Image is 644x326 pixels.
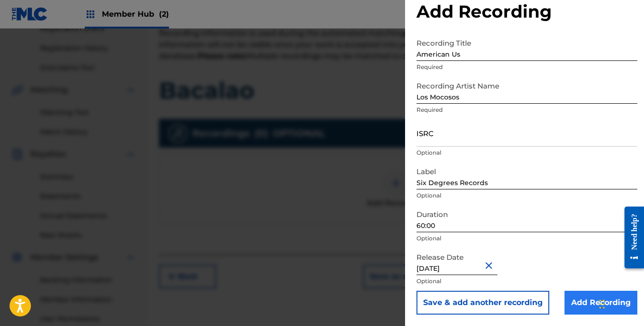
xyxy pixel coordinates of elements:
[599,290,605,318] div: Drag
[11,7,48,21] img: MLC Logo
[617,199,644,276] iframe: Resource Center
[416,234,637,243] p: Optional
[483,251,497,280] button: Close
[416,191,637,200] p: Optional
[416,148,637,157] p: Optional
[416,106,637,114] p: Required
[565,291,637,315] input: Add Recording
[416,277,637,286] p: Optional
[102,9,169,20] span: Member Hub
[416,63,637,71] p: Required
[159,10,169,19] span: (2)
[85,9,96,20] img: Top Rightsholders
[596,280,644,326] iframe: Chat Widget
[416,291,549,315] button: Save & add another recording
